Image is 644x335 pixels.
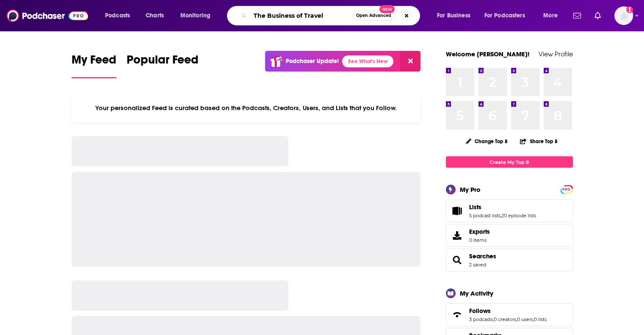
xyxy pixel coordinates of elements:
[446,249,573,271] span: Searches
[479,9,537,22] button: open menu
[493,316,494,322] span: ,
[469,213,500,219] a: 5 podcast lists
[7,8,88,24] img: Podchaser - Follow, Share and Rate Podcasts
[520,133,558,150] button: Share Top 8
[614,6,633,25] img: User Profile
[286,58,339,65] p: Podchaser Update!
[342,55,393,67] a: See What's New
[72,53,116,72] span: My Feed
[446,224,573,247] a: Exports
[356,14,391,18] span: Open Advanced
[534,316,547,322] a: 0 lists
[105,10,130,22] span: Podcasts
[626,6,633,13] svg: Add a profile image
[561,186,572,192] a: PRO
[446,199,573,222] span: Lists
[174,9,221,22] button: open menu
[437,10,470,22] span: For Business
[449,205,466,217] a: Lists
[461,136,513,147] button: Change Top 8
[250,9,352,22] input: Search podcasts, credits, & more...
[235,6,428,25] div: Search podcasts, credits, & more...
[469,228,490,235] span: Exports
[72,53,116,78] a: My Feed
[469,307,491,315] span: Follows
[469,262,486,268] a: 2 saved
[449,254,466,266] a: Searches
[72,94,421,122] div: Your personalized Feed is curated based on the Podcasts, Creators, Users, and Lists that you Follow.
[543,10,558,22] span: More
[561,186,572,193] span: PRO
[379,5,395,13] span: New
[180,10,210,22] span: Monitoring
[614,6,633,25] button: Show profile menu
[127,53,199,72] span: Popular Feed
[449,230,466,241] span: Exports
[494,316,516,322] a: 0 creators
[517,316,533,322] a: 0 users
[469,316,493,322] a: 3 podcasts
[469,252,496,260] a: Searches
[446,50,530,58] a: Welcome [PERSON_NAME]!
[516,316,517,322] span: ,
[352,11,395,21] button: Open AdvancedNew
[614,6,633,25] span: Logged in as KaitlynEsposito
[469,203,481,211] span: Lists
[500,213,501,219] span: ,
[469,203,536,211] a: Lists
[537,9,568,22] button: open menu
[460,185,481,194] div: My Pro
[446,156,573,168] a: Create My Top 8
[446,303,573,326] span: Follows
[146,10,164,22] span: Charts
[140,9,169,22] a: Charts
[99,9,141,22] button: open menu
[449,309,466,321] a: Follows
[533,316,534,322] span: ,
[591,8,604,23] a: Show notifications dropdown
[469,237,490,243] span: 0 items
[570,8,584,23] a: Show notifications dropdown
[501,213,536,219] a: 20 episode lists
[539,50,573,58] a: View Profile
[460,289,493,297] div: My Activity
[469,307,547,315] a: Follows
[127,53,199,78] a: Popular Feed
[484,10,525,22] span: For Podcasters
[431,9,481,22] button: open menu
